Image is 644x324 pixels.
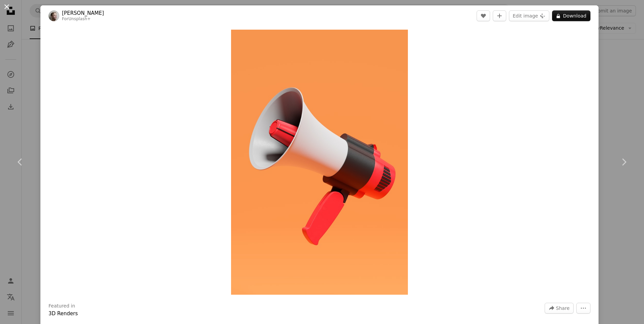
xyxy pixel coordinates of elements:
[49,303,75,310] h3: Featured in
[62,17,104,22] div: For
[231,30,408,295] img: a red and white megaphone on an orange background
[62,10,104,17] a: [PERSON_NAME]
[545,303,574,314] button: Share this image
[576,303,590,314] button: More Actions
[552,10,590,21] button: Download
[49,10,59,21] img: Go to Almas Salakhov's profile
[604,130,644,194] a: Next
[509,10,549,21] button: Edit image
[231,30,408,295] button: Zoom in on this image
[493,10,506,21] button: Add to Collection
[477,10,490,21] button: Like
[68,17,91,21] a: Unsplash+
[556,303,570,313] span: Share
[49,311,78,317] a: 3D Renders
